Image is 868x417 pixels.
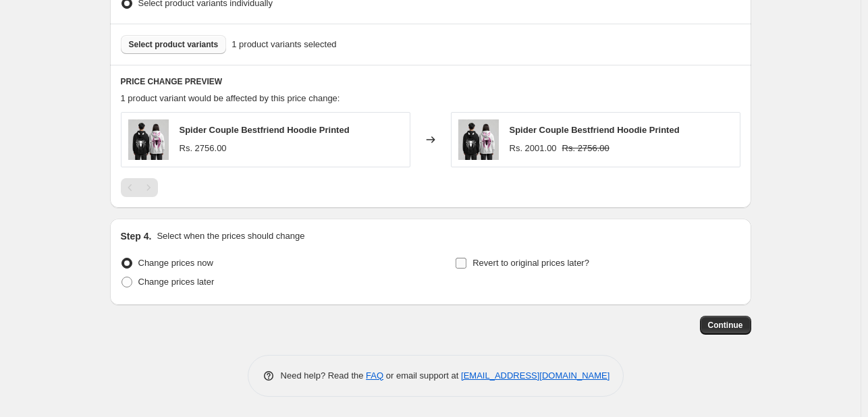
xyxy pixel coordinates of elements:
button: Select product variants [121,35,227,54]
span: Continue [708,320,743,331]
span: 1 product variants selected [232,38,336,51]
h2: Step 4. [121,229,152,243]
span: Change prices now [138,258,213,268]
nav: Pagination [121,178,158,197]
a: FAQ [366,370,383,381]
img: Spiderhoodieback_80x.jpg [458,119,499,160]
span: or email support at [383,370,461,381]
span: Select product variants [129,39,219,50]
a: [EMAIL_ADDRESS][DOMAIN_NAME] [461,370,609,381]
span: Revert to original prices later? [472,258,589,268]
span: Spider Couple Bestfriend Hoodie Printed [510,125,680,135]
span: 1 product variant would be affected by this price change: [121,93,340,103]
strike: Rs. 2756.00 [562,142,609,155]
div: Rs. 2001.00 [510,142,557,155]
button: Continue [700,316,751,335]
span: Change prices later [138,277,215,287]
span: Spider Couple Bestfriend Hoodie Printed [180,125,350,135]
h6: PRICE CHANGE PREVIEW [121,76,740,87]
span: Need help? Read the [281,370,367,381]
div: Rs. 2756.00 [180,142,227,155]
p: Select when the prices should change [157,229,304,243]
img: Spiderhoodieback_80x.jpg [128,119,169,160]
